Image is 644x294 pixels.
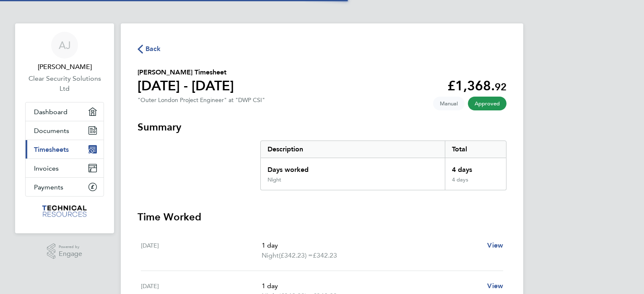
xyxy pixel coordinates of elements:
[59,243,82,251] span: Powered by
[145,44,161,54] span: Back
[25,62,104,72] span: Alex Jack
[487,281,503,291] a: View
[41,205,88,218] img: technicalresources-logo-retina.png
[34,146,69,153] span: Timesheets
[447,78,506,94] app-decimal: £1,368.
[59,251,82,258] span: Engage
[262,240,480,251] p: 1 day
[138,67,234,77] h2: [PERSON_NAME] Timesheet
[445,176,506,190] div: 4 days
[445,158,506,176] div: 4 days
[445,141,506,158] div: Total
[468,97,506,110] span: This timesheet has been approved.
[313,251,337,259] span: £342.23
[261,158,445,176] div: Days worked
[138,120,506,134] h3: Summary
[59,40,71,51] span: AJ
[487,241,503,249] span: View
[433,97,465,110] span: This timesheet was manually created.
[26,178,104,196] a: Payments
[34,183,63,191] span: Payments
[279,251,313,259] span: (£342.23) =
[26,140,104,159] a: Timesheets
[138,210,506,224] h3: Time Worked
[138,77,234,94] h1: [DATE] - [DATE]
[15,23,114,233] nav: Main navigation
[34,108,68,116] span: Dashboard
[260,141,506,190] div: Summary
[25,74,104,94] a: Clear Security Solutions Ltd
[267,176,281,183] div: Night
[261,141,445,158] div: Description
[26,102,104,121] a: Dashboard
[487,282,503,290] span: View
[34,164,59,172] span: Invoices
[34,127,69,135] span: Documents
[487,240,503,251] a: View
[25,205,104,218] a: Go to home page
[138,43,161,54] button: Back
[25,32,104,72] a: AJ[PERSON_NAME]
[26,159,104,177] a: Invoices
[26,121,104,140] a: Documents
[495,81,506,93] span: 92
[262,281,480,291] p: 1 day
[138,97,265,104] div: "Outer London Project Engineer" at "DWP CSI"
[262,251,279,261] span: Night
[47,243,83,259] a: Powered byEngage
[141,240,262,261] div: [DATE]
